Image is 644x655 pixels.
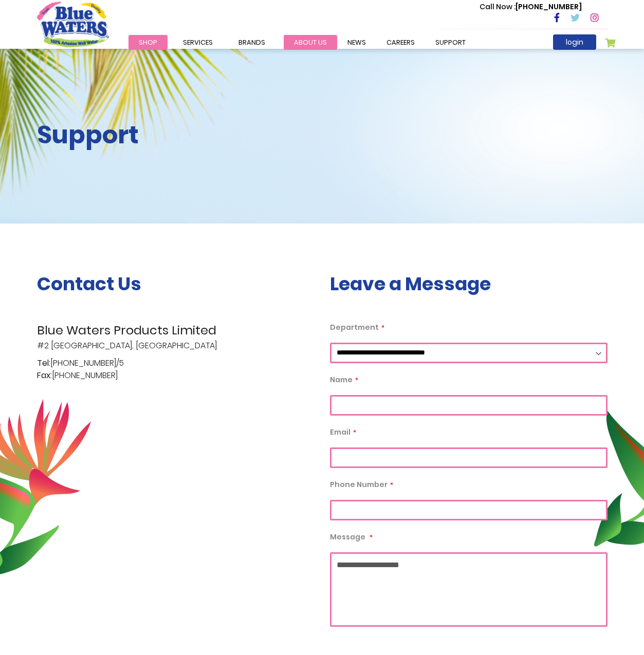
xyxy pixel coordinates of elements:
span: Department [330,322,379,332]
a: store logo [37,2,109,47]
span: Call Now : [480,2,516,12]
a: about us [284,35,337,50]
p: [PHONE_NUMBER] [480,2,582,12]
a: support [425,35,476,50]
span: Shop [139,38,157,47]
span: Brands [238,38,265,47]
span: Tel: [37,357,50,369]
span: Message [330,532,365,542]
h3: Leave a Message [330,273,608,295]
span: Email [330,427,351,437]
span: Services [183,38,213,47]
a: login [553,34,596,50]
p: #2 [GEOGRAPHIC_DATA], [GEOGRAPHIC_DATA] [37,321,315,352]
span: Fax: [37,369,52,382]
h2: Support [37,120,315,150]
span: Phone Number [330,479,388,490]
a: careers [376,35,425,50]
p: [PHONE_NUMBER]/5 [PHONE_NUMBER] [37,357,315,382]
span: Blue Waters Products Limited [37,321,315,340]
span: Name [330,375,353,385]
a: News [337,35,376,50]
h3: Contact Us [37,273,315,295]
